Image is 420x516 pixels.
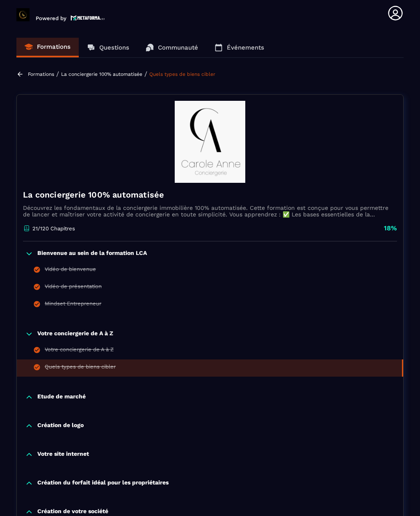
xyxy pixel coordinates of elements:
img: logo-branding [16,8,30,21]
p: Etude de marché [37,393,86,401]
a: Formations [16,38,79,57]
p: Communauté [158,44,198,51]
p: 21/120 Chapitres [32,225,75,232]
p: Découvrez les fondamentaux de la conciergerie immobilière 100% automatisée. Cette formation est c... [23,205,397,218]
div: Quels types de biens cibler [45,364,116,373]
div: Votre conciergerie de A à Z [45,346,114,355]
img: banner [23,101,397,183]
div: Vidéo de bienvenue [45,266,96,275]
div: Mindset Entrepreneur [45,300,101,309]
a: Questions [79,38,137,57]
p: Votre conciergerie de A à Z [37,330,113,338]
p: 18% [384,224,397,233]
p: Bienvenue au sein de la formation LCA [37,250,147,258]
p: Création de votre société [37,508,108,516]
a: Quels types de biens cibler [149,71,215,77]
p: Création de logo [37,422,84,430]
p: Formations [37,43,71,50]
img: logo [71,14,105,21]
p: Questions [99,44,129,51]
span: / [144,70,147,78]
p: Powered by [36,15,66,21]
p: Événements [227,44,264,51]
a: Communauté [137,38,206,57]
a: Formations [28,71,54,77]
p: Création du forfait idéal pour les propriétaires [37,479,169,487]
a: La conciergerie 100% automatisée [61,71,142,77]
a: Événements [206,38,272,57]
p: Votre site internet [37,450,89,459]
span: / [56,70,59,78]
div: Vidéo de présentation [45,283,102,292]
h4: La conciergerie 100% automatisée [23,189,397,200]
